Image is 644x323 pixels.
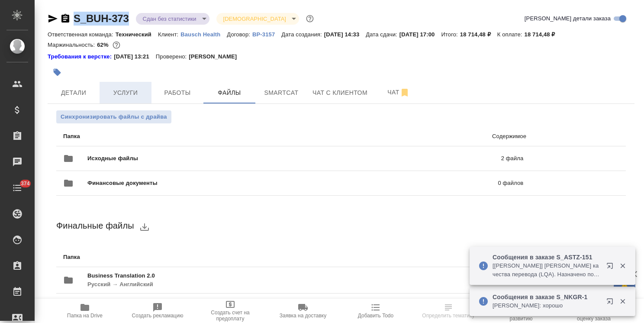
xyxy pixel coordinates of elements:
button: Синхронизировать файлы с драйва [56,110,171,123]
button: Доп статусы указывают на важность/срочность заказа [304,13,316,24]
p: Содержимое [286,132,526,141]
span: Определить тематику [422,313,474,319]
span: Финансовые документы [87,179,328,187]
p: 18 714,48 ₽ [460,31,497,38]
p: 0 файлов [328,179,523,187]
p: Сообщения в заказе S_ASTZ-151 [493,253,601,262]
span: 374 [16,179,35,188]
span: Smartcat [261,87,302,98]
p: Ответственная команда: [48,31,116,38]
button: Добавить тэг [48,63,67,82]
p: Bausch Health [180,31,227,38]
p: Договор: [227,31,252,38]
p: [DATE] 14:33 [324,31,366,38]
span: Работы [157,87,198,98]
a: Требования к верстке: [48,52,114,61]
svg: Отписаться [399,87,410,98]
p: 18 714,48 ₽ [525,31,562,38]
button: Закрыть [614,262,631,270]
div: Сдан без статистики [216,13,299,25]
button: Определить тематику [412,299,485,323]
button: Добавить Todo [339,299,412,323]
p: 2 файла [319,154,523,163]
button: 5904.18 RUB; [111,39,122,51]
div: Сдан без статистики [136,13,209,25]
span: Детали [53,87,94,98]
button: Создать счет на предоплату [194,299,267,323]
span: Чат [378,87,419,98]
p: Сообщения в заказе S_NKGR-1 [493,293,601,301]
span: Восстановление макета средней сложности с полным соответствием оформлению оригинала [87,298,425,307]
span: Папка на Drive [67,313,103,319]
a: 374 [2,177,32,199]
p: Итого: [441,31,460,38]
p: [[PERSON_NAME]] [PERSON_NAME] качества перевода (LQA). Назначено подразделение "MedQA" [493,262,601,279]
p: Русский → Английский [87,280,324,289]
p: Содержимое [286,253,526,262]
p: [PERSON_NAME] [189,52,243,61]
p: [DATE] 17:00 [399,31,441,38]
span: Заявка на доставку [280,313,326,319]
button: folder [58,148,79,169]
p: Дата сдачи: [366,31,399,38]
button: folder [58,270,79,291]
p: Технический [116,31,158,38]
span: Business Translation 2.0 [87,271,324,280]
p: Клиент: [158,31,180,38]
span: Чат с клиентом [312,87,367,98]
span: Финальные файлы [56,221,134,230]
span: Создать рекламацию [132,313,184,319]
p: ВР-3157 [252,31,281,38]
div: Нажми, чтобы открыть папку с инструкцией [48,52,114,61]
p: Маржинальность: [48,42,97,48]
p: [DATE] 13:21 [114,52,156,61]
p: Дата создания: [281,31,324,38]
button: Открыть в новой вкладке [601,257,622,278]
a: S_BUH-373 [74,13,129,24]
p: [PERSON_NAME]: хорошо [493,301,601,310]
button: Скопировать ссылку для ЯМессенджера [48,13,58,24]
p: Папка [63,253,286,262]
span: Добавить Todo [358,313,393,319]
button: folder [58,173,79,194]
button: download [134,216,155,237]
span: Исходные файлы [87,154,319,163]
p: Проверено: [156,52,189,61]
span: Файлы [209,87,250,98]
span: Услуги [105,87,146,98]
button: Заявка на доставку [267,299,339,323]
a: ВР-3157 [252,30,281,38]
button: Сдан без статистики [140,15,199,23]
p: 0 / 2 файла [324,276,523,284]
button: Папка на Drive [48,299,121,323]
span: Синхронизировать файлы с драйва [61,113,167,121]
span: [PERSON_NAME] детали заказа [525,14,611,23]
a: Bausch Health [180,30,227,38]
button: [DEMOGRAPHIC_DATA] [221,15,289,23]
p: Папка [63,132,286,141]
button: folder [58,296,79,317]
span: Создать счет на предоплату [199,310,261,322]
button: Скопировать ссылку [60,13,71,24]
button: Закрыть [614,297,631,305]
button: Создать рекламацию [121,299,194,323]
p: К оплате: [497,31,525,38]
button: Открыть в новой вкладке [601,293,622,313]
p: 62% [97,42,110,48]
